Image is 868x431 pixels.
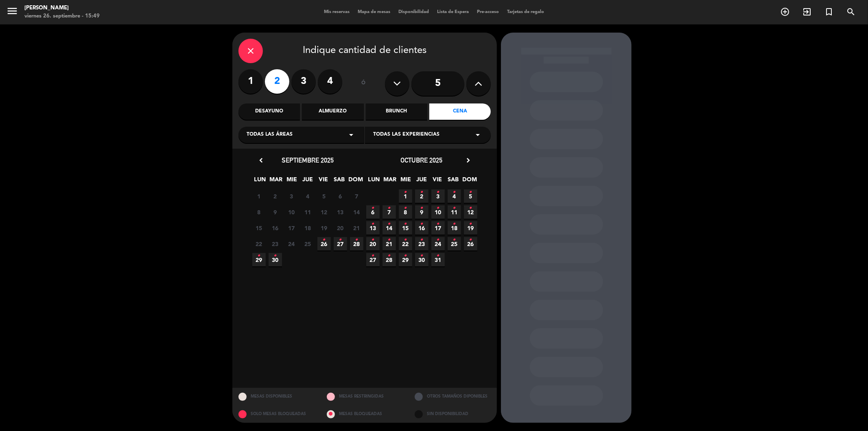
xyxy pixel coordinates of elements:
i: • [469,218,472,231]
span: 30 [415,253,429,266]
i: • [420,233,423,246]
span: 15 [252,221,266,235]
div: viernes 26. septiembre - 15:49 [24,12,100,20]
i: • [388,233,391,246]
i: • [274,249,277,262]
span: 16 [269,221,282,235]
i: • [437,202,439,215]
span: 14 [350,205,363,219]
i: • [437,186,439,199]
span: 1 [399,189,412,203]
span: Tarjetas de regalo [503,10,548,14]
i: • [453,202,456,215]
span: 6 [334,189,347,203]
span: LUN [367,175,381,188]
div: SOLO MESAS BLOQUEADAS [232,405,321,423]
span: 18 [301,221,315,235]
i: exit_to_app [802,7,812,17]
label: 3 [291,69,316,94]
span: 23 [415,237,429,251]
i: • [372,202,374,215]
span: 16 [415,221,429,235]
span: 29 [252,253,266,266]
span: 25 [301,237,315,251]
div: ó [350,69,377,98]
span: SAB [333,175,346,188]
span: 27 [334,237,347,251]
i: menu [6,5,18,17]
div: Brunch [366,103,427,120]
span: JUE [301,175,315,188]
span: 31 [431,253,445,266]
span: 3 [285,189,298,203]
span: DOM [349,175,362,188]
span: 17 [431,221,445,235]
span: 23 [269,237,282,251]
span: septiembre 2025 [282,156,334,164]
span: 1 [252,189,266,203]
i: • [404,249,407,262]
span: LUN [254,175,267,188]
span: 14 [383,221,396,235]
span: 24 [431,237,445,251]
span: MAR [269,175,283,188]
i: • [404,218,407,231]
span: 20 [334,221,347,235]
span: Mapa de mesas [354,10,394,14]
div: MESAS DISPONIBLES [232,388,321,405]
i: search [846,7,856,17]
span: 28 [350,237,363,251]
span: 10 [285,205,298,219]
span: 9 [415,205,429,219]
span: SAB [447,175,460,188]
span: 11 [301,205,315,219]
label: 2 [265,69,289,94]
div: Indique cantidad de clientes [238,39,491,63]
span: 26 [464,237,477,251]
span: 4 [301,189,315,203]
span: Todas las experiencias [373,131,439,139]
i: • [404,186,407,199]
span: 19 [464,221,477,235]
i: • [437,218,439,231]
span: 18 [448,221,461,235]
span: 29 [399,253,412,266]
i: chevron_right [464,156,472,165]
i: • [420,218,423,231]
i: • [339,233,342,246]
i: • [404,202,407,215]
span: 13 [366,221,380,235]
span: 3 [431,189,445,203]
label: 1 [238,69,263,94]
i: • [388,249,391,262]
span: Lista de Espera [433,10,473,14]
i: • [372,249,374,262]
i: arrow_drop_down [473,130,483,140]
i: • [469,202,472,215]
span: 8 [399,205,412,219]
span: MIE [399,175,413,188]
i: • [453,186,456,199]
i: • [469,233,472,246]
i: close [246,46,256,56]
i: • [372,233,374,246]
button: menu [6,5,18,20]
span: 22 [399,237,412,251]
span: 12 [464,205,477,219]
span: 21 [350,221,363,235]
i: • [453,218,456,231]
div: OTROS TAMAÑOS DIPONIBLES [409,388,497,405]
span: Disponibilidad [394,10,433,14]
i: • [404,233,407,246]
i: turned_in_not [824,7,834,17]
span: 10 [431,205,445,219]
span: 22 [252,237,266,251]
i: • [453,233,456,246]
span: 6 [366,205,380,219]
i: chevron_left [257,156,265,165]
div: [PERSON_NAME] [24,4,100,12]
span: 28 [383,253,396,266]
i: • [323,233,326,246]
span: octubre 2025 [401,156,443,164]
i: • [355,233,358,246]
